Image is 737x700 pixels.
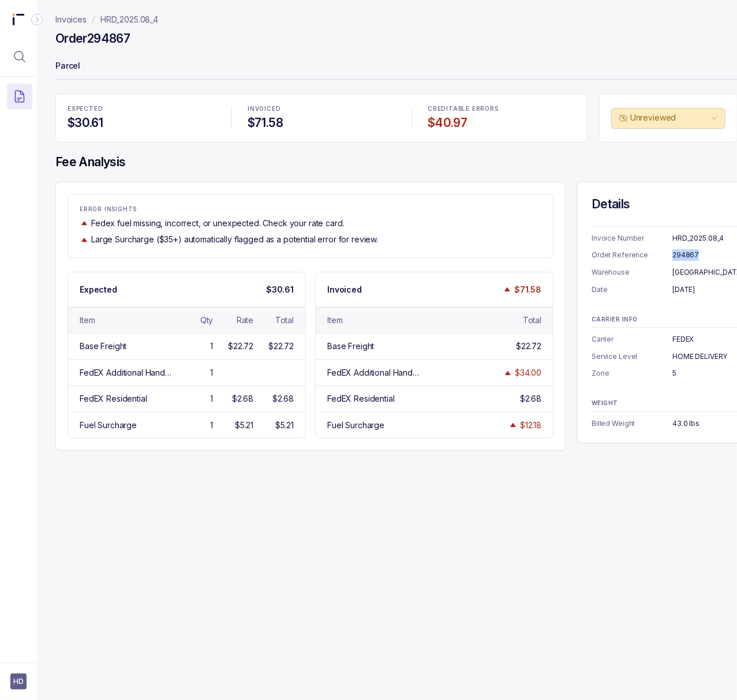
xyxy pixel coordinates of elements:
a: Invoices [55,14,87,25]
div: $2.68 [520,393,541,405]
div: 1 [211,420,214,431]
div: $34.00 [515,367,541,379]
img: trend image [80,219,89,227]
div: Base Freight [80,340,126,352]
button: Unreviewed [611,108,725,129]
div: FedEX Residential [80,393,147,405]
nav: breadcrumb [55,14,158,25]
div: Base Freight [327,340,374,352]
img: trend image [508,421,518,429]
p: Carrier [592,334,672,345]
p: EXPECTED [68,106,215,113]
p: Invoice Number [592,233,672,244]
button: Menu Icon Button MagnifyingGlassIcon [7,44,32,69]
div: Item [327,315,342,326]
img: trend image [80,235,89,244]
div: 1 [211,393,214,405]
p: Order Reference [592,249,672,261]
p: Zone [592,368,672,379]
div: $2.68 [272,393,294,405]
p: Unreviewed [630,112,709,123]
div: Total [523,315,541,326]
div: $22.72 [228,340,253,352]
p: Date [592,284,672,295]
img: trend image [503,369,512,377]
p: $71.58 [514,284,541,295]
div: Item [80,315,95,326]
p: Service Level [592,351,672,362]
div: 1 [211,340,214,352]
p: Expected [80,284,117,295]
h4: $71.58 [248,115,395,131]
div: FedEX Residential [327,393,395,405]
p: $30.61 [266,284,294,295]
h4: Order 294867 [55,31,130,47]
div: Fuel Surcharge [80,420,137,431]
p: Warehouse [592,267,672,278]
p: INVOICED [248,106,395,113]
div: Fuel Surcharge [327,420,384,431]
p: CREDITABLE ERRORS [428,106,575,113]
div: FedEX Additional Handling Surcharge Dimensions [80,367,173,379]
div: $22.72 [268,340,294,352]
p: Fedex fuel missing, incorrect, or unexpected. Check your rate card. [91,218,345,229]
div: $22.72 [516,340,541,352]
div: Total [275,315,294,326]
p: ERROR INSIGHTS [80,206,541,213]
div: FedEX Additional Handling Surcharge Dimensions [327,367,421,379]
a: HRD_2025.08_4 [100,14,158,25]
div: Collapse Icon [30,13,44,27]
img: trend image [503,285,512,294]
div: $5.21 [275,420,294,431]
h4: $30.61 [68,115,215,131]
div: $2.68 [232,393,253,405]
div: 1 [211,367,214,379]
div: Rate [237,315,253,326]
button: Menu Icon Button DocumentTextIcon [7,84,32,109]
div: $5.21 [235,420,253,431]
div: $12.18 [520,420,541,431]
h4: $40.97 [428,115,575,131]
p: Invoiced [327,284,362,295]
p: Billed Weight [592,418,672,429]
div: Qty [200,315,214,326]
p: Large Surcharge ($35+) automatically flagged as a potential error for review. [91,234,378,245]
button: User initials [10,673,27,690]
